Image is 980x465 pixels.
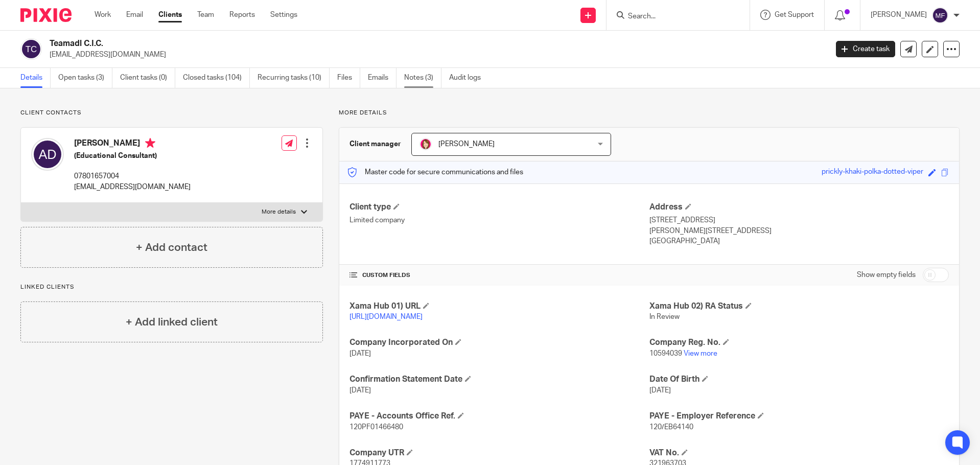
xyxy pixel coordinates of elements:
a: Audit logs [449,68,488,88]
h4: + Add contact [136,240,207,255]
a: Reports [229,10,255,20]
span: In Review [649,313,680,320]
input: Search [627,12,719,21]
a: Work [95,10,111,20]
h4: PAYE - Employer Reference [649,411,949,422]
h2: Teamadl C.I.C. [50,38,666,49]
img: svg%3E [932,7,948,24]
a: Emails [368,68,396,88]
span: 120/EB64140 [649,424,693,431]
a: Details [20,68,51,88]
p: [EMAIL_ADDRESS][DOMAIN_NAME] [50,50,821,60]
h4: PAYE - Accounts Office Ref. [349,411,649,422]
label: Show empty fields [857,270,916,280]
a: [URL][DOMAIN_NAME] [349,313,423,320]
h4: Xama Hub 01) URL [349,301,649,312]
p: [GEOGRAPHIC_DATA] [649,236,949,246]
p: Client contacts [20,109,323,117]
h4: Xama Hub 02) RA Status [649,301,949,312]
p: Master code for secure communications and files [347,167,523,177]
a: View more [684,350,717,357]
i: Primary [145,138,155,148]
h4: Confirmation Statement Date [349,374,649,385]
h4: Company Incorporated On [349,337,649,348]
p: [PERSON_NAME] [871,10,927,20]
a: Open tasks (3) [58,68,112,88]
h4: Company Reg. No. [649,337,949,348]
span: Get Support [775,11,814,18]
a: Client tasks (0) [120,68,175,88]
span: [DATE] [349,350,371,357]
h5: (Educational Consultant) [74,151,191,161]
span: [DATE] [649,387,671,394]
h4: Client type [349,202,649,213]
h4: CUSTOM FIELDS [349,271,649,280]
h4: + Add linked client [126,314,218,330]
img: svg%3E [20,38,42,60]
h4: Date Of Birth [649,374,949,385]
p: Limited company [349,215,649,225]
p: [PERSON_NAME][STREET_ADDRESS] [649,226,949,236]
a: Settings [270,10,297,20]
p: More details [262,208,296,216]
a: Files [337,68,360,88]
p: Linked clients [20,283,323,291]
span: 120PF01466480 [349,424,403,431]
p: 07801657004 [74,171,191,181]
a: Email [126,10,143,20]
a: Notes (3) [404,68,441,88]
p: [STREET_ADDRESS] [649,215,949,225]
h4: Address [649,202,949,213]
img: Pixie [20,8,72,22]
img: Katherine%20-%20Pink%20cartoon.png [419,138,432,150]
a: Team [197,10,214,20]
h4: [PERSON_NAME] [74,138,191,151]
img: svg%3E [31,138,64,171]
h4: Company UTR [349,448,649,458]
h4: VAT No. [649,448,949,458]
a: Clients [158,10,182,20]
p: More details [339,109,960,117]
h3: Client manager [349,139,401,149]
a: Create task [836,41,895,57]
span: 10594039 [649,350,682,357]
p: [EMAIL_ADDRESS][DOMAIN_NAME] [74,182,191,192]
span: [PERSON_NAME] [438,141,495,148]
span: [DATE] [349,387,371,394]
div: prickly-khaki-polka-dotted-viper [822,167,923,178]
a: Closed tasks (104) [183,68,250,88]
a: Recurring tasks (10) [258,68,330,88]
